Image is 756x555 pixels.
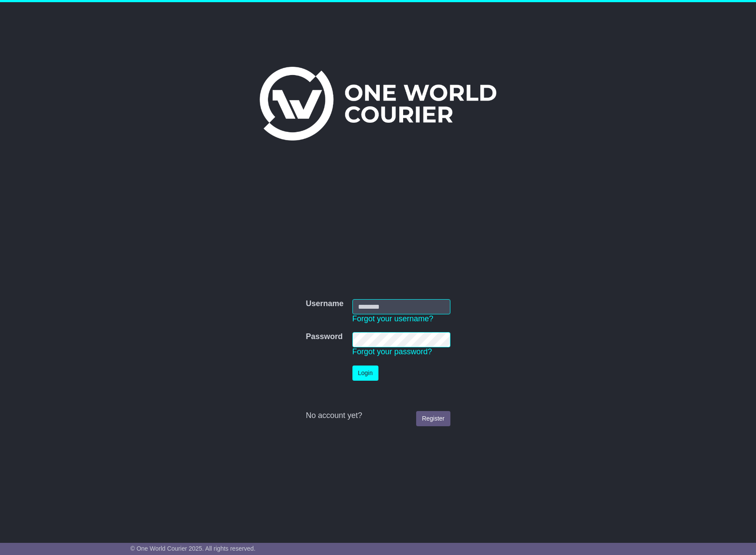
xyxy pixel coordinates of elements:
[306,299,343,309] label: Username
[306,411,450,421] div: No account yet?
[352,314,433,323] a: Forgot your username?
[130,545,256,552] span: © One World Courier 2025. All rights reserved.
[306,332,342,342] label: Password
[416,411,450,426] a: Register
[352,366,378,381] button: Login
[352,347,432,356] a: Forgot your password?
[260,67,496,140] img: One World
